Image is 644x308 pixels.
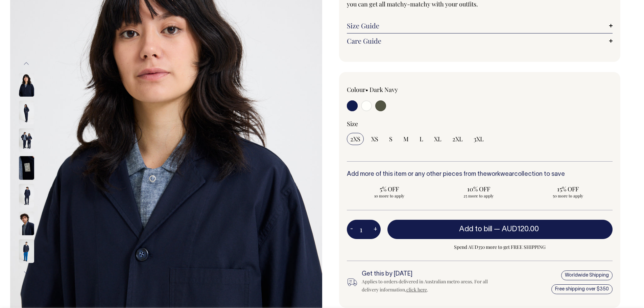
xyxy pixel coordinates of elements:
[470,133,487,145] input: 3XL
[19,101,34,124] img: dark-navy
[19,212,34,235] img: dark-navy
[350,185,429,193] span: 5% OFF
[21,265,31,280] button: Next
[431,133,445,145] input: XL
[529,193,607,198] span: 50 more to apply
[406,286,427,293] a: click here
[19,73,34,97] img: dark-navy
[487,171,514,177] a: workwear
[19,239,34,263] img: dark-navy
[387,243,613,251] span: Spend AUD350 more to get FREE SHIPPING
[347,120,613,128] div: Size
[474,135,484,143] span: 3XL
[449,133,466,145] input: 2XL
[347,183,432,200] input: 5% OFF 10 more to apply
[347,86,453,94] div: Colour
[416,133,427,145] input: L
[350,135,360,143] span: 2XS
[459,226,492,233] span: Add to bill
[386,133,396,145] input: S
[529,185,607,193] span: 15% OFF
[347,22,613,30] a: Size Guide
[370,223,381,236] button: +
[362,278,492,294] div: Applies to orders delivered in Australian metro areas. For all delivery information, .
[350,193,429,198] span: 10 more to apply
[420,135,423,143] span: L
[403,135,409,143] span: M
[19,128,34,152] img: dark-navy
[347,37,613,45] a: Care Guide
[452,135,463,143] span: 2XL
[21,56,31,71] button: Previous
[387,220,613,239] button: Add to bill —AUD120.00
[439,185,518,193] span: 10% OFF
[400,133,412,145] input: M
[434,135,442,143] span: XL
[362,271,492,278] h6: Get this by [DATE]
[439,193,518,198] span: 25 more to apply
[19,156,34,180] img: dark-navy
[347,133,364,145] input: 2XS
[389,135,392,143] span: S
[494,226,541,233] span: —
[365,86,368,94] span: •
[19,184,34,208] img: dark-navy
[368,133,382,145] input: XS
[347,171,613,178] h6: Add more of this item or any other pieces from the collection to save
[436,183,521,200] input: 10% OFF 25 more to apply
[371,135,378,143] span: XS
[369,86,398,94] label: Dark Navy
[525,183,611,200] input: 15% OFF 50 more to apply
[347,223,356,236] button: -
[502,226,539,233] span: AUD120.00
